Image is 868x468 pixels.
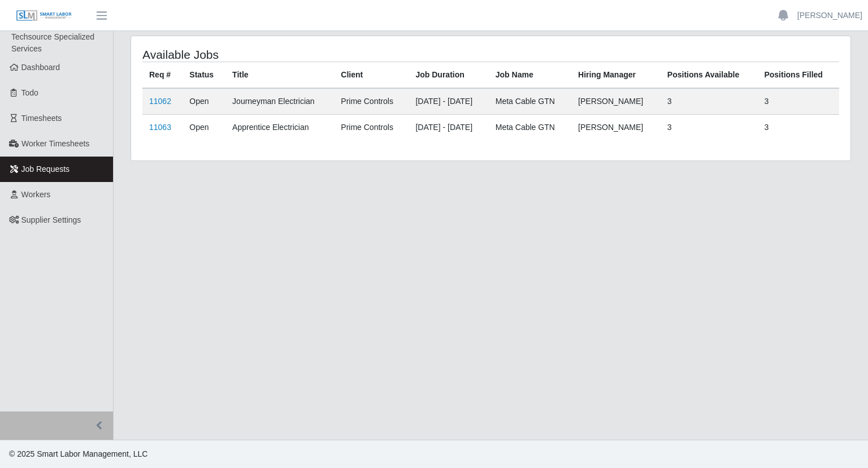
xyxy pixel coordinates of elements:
span: Techsource Specialized Services [11,32,94,53]
span: Supplier Settings [21,215,81,224]
span: Worker Timesheets [21,139,89,148]
img: SLM Logo [16,10,72,22]
td: [PERSON_NAME] [571,88,661,115]
th: Title [225,62,334,89]
th: Job Name [489,62,571,89]
td: Apprentice Electrician [225,115,334,141]
td: Prime Controls [334,88,409,115]
span: Job Requests [21,164,70,174]
span: Timesheets [21,114,62,123]
td: 3 [661,115,758,141]
span: Workers [21,190,51,199]
th: Hiring Manager [571,62,661,89]
td: [DATE] - [DATE] [409,115,488,141]
span: Dashboard [21,63,60,72]
td: [PERSON_NAME] [571,115,661,141]
a: 11062 [149,97,171,106]
td: Open [183,115,225,141]
th: Client [334,62,409,89]
a: 11063 [149,123,171,132]
a: [PERSON_NAME] [797,10,862,21]
h4: Available Jobs [142,47,423,62]
th: Positions Filled [757,62,839,89]
span: Todo [21,88,38,97]
th: Status [183,62,225,89]
td: Open [183,88,225,115]
td: 3 [757,115,839,141]
span: © 2025 Smart Labor Management, LLC [9,449,147,458]
th: Req # [142,62,183,89]
td: Journeyman Electrician [225,88,334,115]
td: Meta Cable GTN [489,115,571,141]
th: Job Duration [409,62,488,89]
td: [DATE] - [DATE] [409,88,488,115]
td: 3 [757,88,839,115]
td: Meta Cable GTN [489,88,571,115]
td: Prime Controls [334,115,409,141]
th: Positions Available [661,62,758,89]
td: 3 [661,88,758,115]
